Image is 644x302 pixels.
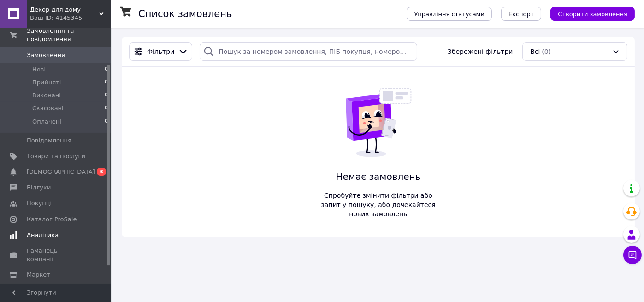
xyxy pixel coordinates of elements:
a: Створити замовлення [541,10,635,17]
span: Каталог ProSale [27,215,77,224]
span: Нові [32,65,46,74]
span: Управління статусами [414,11,484,18]
span: Маркет [27,271,50,279]
span: Скасовані [32,104,64,113]
span: Створити замовлення [558,11,627,18]
span: Покупці [27,199,52,207]
input: Пошук за номером замовлення, ПІБ покупця, номером телефону, Email, номером накладної [200,42,417,61]
span: Збережені фільтри: [448,47,515,56]
span: 0 [105,118,108,126]
button: Управління статусами [407,7,492,21]
span: 0 [105,65,108,74]
span: 0 [105,91,108,100]
button: Створити замовлення [550,7,635,21]
span: Відгуки [27,184,51,192]
span: Оплачені [32,118,61,126]
span: Фільтри [147,47,174,56]
span: Виконані [32,91,61,100]
span: (0) [542,48,551,55]
span: Прийняті [32,78,61,87]
span: Спробуйте змінити фільтри або запит у пошуку, або дочекайтеся нових замовлень [318,191,439,219]
div: Ваш ID: 4145345 [30,14,111,22]
span: 0 [105,78,108,87]
span: Гаманець компанії [27,247,85,263]
button: Експорт [501,7,542,21]
span: Експорт [508,11,534,18]
span: [DEMOGRAPHIC_DATA] [27,168,95,176]
span: Всі [530,47,540,56]
span: Замовлення [27,51,65,59]
h1: Список замовлень [138,8,232,19]
span: Немає замовлень [318,170,439,184]
span: Декор для дому [30,6,99,14]
span: Товари та послуги [27,152,85,160]
button: Чат з покупцем [623,246,642,264]
span: 0 [105,104,108,113]
span: Повідомлення [27,136,71,145]
span: Замовлення та повідомлення [27,27,111,43]
span: Аналітика [27,231,59,239]
span: 3 [97,168,106,176]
